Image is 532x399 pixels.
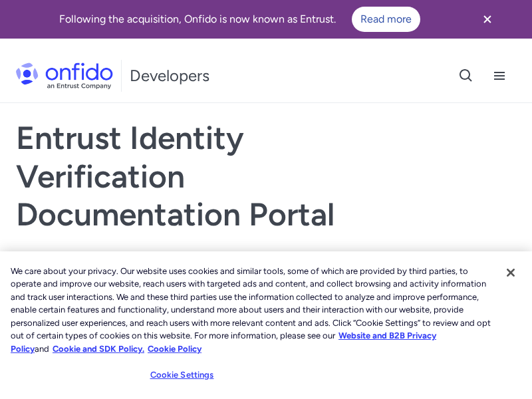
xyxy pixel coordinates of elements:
[53,344,144,354] a: Cookie and SDK Policy.
[16,7,463,32] div: Following the acquisition, Onfido is now known as Entrust.
[458,68,474,84] svg: Open search button
[352,7,420,32] a: Read more
[479,11,495,27] svg: Close banner
[496,258,525,287] button: Close
[148,344,201,354] a: Cookie Policy
[16,119,366,234] h1: Entrust Identity Verification Documentation Portal
[491,68,507,84] svg: Open navigation menu button
[11,331,436,354] a: More information about our cookie policy., opens in a new tab
[130,65,209,86] h1: Developers
[140,362,223,388] button: Cookie Settings
[463,3,512,36] button: Close banner
[483,59,516,92] button: Open navigation menu button
[16,63,113,89] img: Onfido Logo
[11,265,495,356] div: We care about your privacy. Our website uses cookies and similar tools, some of which are provide...
[450,59,483,92] button: Open search button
